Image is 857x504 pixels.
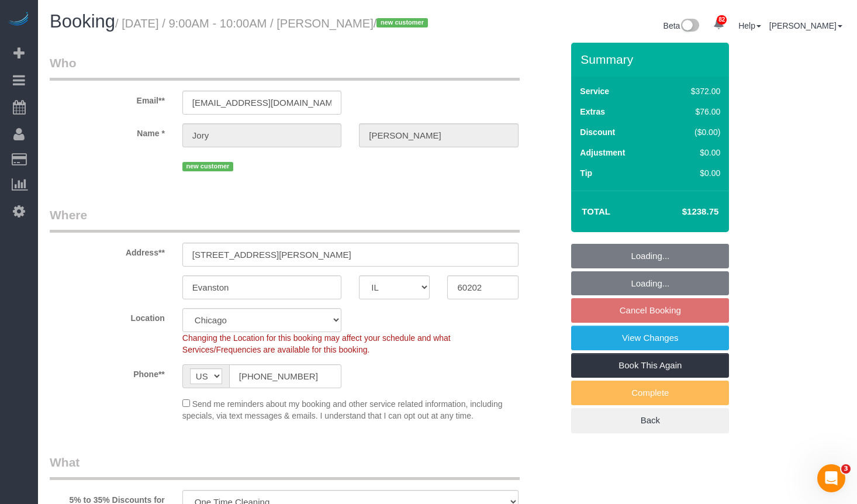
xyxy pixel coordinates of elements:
h3: Summary [580,53,723,66]
div: $372.00 [666,85,721,97]
span: new customer [182,162,233,171]
label: Tip [580,167,592,179]
label: Service [580,85,609,97]
strong: Total [582,206,610,216]
a: Help [738,21,761,30]
input: Last Name* [359,123,518,147]
img: New interface [680,19,699,34]
a: 82 [707,12,730,37]
input: First Name** [182,123,341,147]
label: Location [41,308,174,324]
a: Back [571,408,729,433]
div: ($0.00) [666,126,721,138]
a: Beta [664,21,700,30]
span: new customer [376,18,427,27]
small: / [DATE] / 9:00AM - 10:00AM / [PERSON_NAME] [115,17,431,30]
div: $0.00 [666,147,721,158]
div: $76.00 [666,106,721,118]
label: Adjustment [580,147,625,158]
label: Name * [41,123,174,139]
span: 82 [717,15,727,25]
iframe: Intercom live chat [817,464,845,492]
a: Book This Again [571,353,729,378]
legend: Who [50,54,520,81]
span: 3 [841,464,851,474]
a: View Changes [571,326,729,350]
span: Changing the Location for this booking may affect your schedule and what Services/Frequencies are... [182,333,451,354]
legend: Where [50,206,520,233]
img: Automaid Logo [7,12,30,28]
span: Booking [50,11,115,32]
input: Zip Code** [447,275,518,299]
h4: $1238.75 [648,207,718,217]
span: / [374,17,431,30]
span: Send me reminders about my booking and other service related information, including specials, via... [182,399,503,420]
div: $0.00 [666,167,721,179]
label: Extras [580,106,605,118]
label: Discount [580,126,615,138]
a: [PERSON_NAME] [769,21,842,30]
legend: What [50,454,520,480]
